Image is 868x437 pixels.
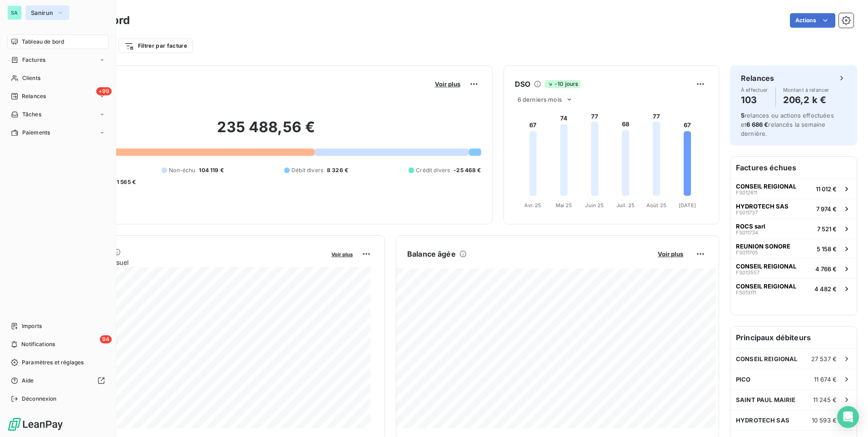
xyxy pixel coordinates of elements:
[816,185,837,193] span: 11 012 €
[736,283,796,290] span: CONSEIL REIGIONAL
[454,166,481,174] span: -25 468 €
[814,376,837,383] span: 11 674 €
[730,179,857,199] button: CONSEIL REIGIONALFS01261111 012 €
[815,265,837,273] span: 4 766 €
[811,355,837,363] span: 27 537 €
[22,38,64,46] span: Tableau de bord
[96,87,112,95] span: +99
[22,395,57,403] span: Déconnexion
[616,202,635,209] tspan: Juil. 25
[100,335,112,343] span: 94
[816,205,837,213] span: 7 974 €
[585,202,604,209] tspan: Juin 25
[783,93,829,107] h4: 206,2 k €
[730,327,857,348] h6: Principaux débiteurs
[783,87,829,93] span: Montant à relancer
[814,285,837,293] span: 4 482 €
[736,210,758,215] span: FS011737
[22,92,46,100] span: Relances
[416,166,450,174] span: Crédit divers
[658,250,683,258] span: Voir plus
[741,112,745,119] span: 5
[327,166,348,174] span: 8 326 €
[837,406,859,428] div: Open Intercom Messenger
[646,202,666,209] tspan: Août 25
[545,80,581,88] span: -10 jours
[291,166,323,174] span: Débit divers
[329,250,355,258] button: Voir plus
[31,9,53,16] span: Sanirun
[7,373,108,388] a: Aide
[736,223,765,230] span: ROCS sarl
[22,322,42,330] span: Imports
[741,73,774,84] h6: Relances
[741,93,768,107] h4: 103
[114,178,136,186] span: -1 565 €
[331,251,353,258] span: Voir plus
[435,80,460,88] span: Voir plus
[524,202,541,209] tspan: Avr. 25
[22,110,41,119] span: Tâches
[736,290,756,295] span: FS013111
[736,243,790,250] span: REUNION SONORE
[736,270,759,275] span: FS013557
[730,238,857,258] button: REUNION SONOREFS0117055 158 €
[730,278,857,298] button: CONSEIL REIGIONALFS0131114 482 €
[51,258,325,267] span: Chiffre d'affaires mensuel
[741,112,834,137] span: relances ou actions effectuées et relancés la semaine dernière.
[515,79,530,89] h6: DSO
[407,248,456,259] h6: Balance âgée
[118,39,193,53] button: Filtrer par facture
[736,396,796,403] span: SAINT PAUL MAIRIE
[736,183,796,190] span: CONSEIL REIGIONAL
[730,258,857,278] button: CONSEIL REIGIONALFS0135574 766 €
[7,5,22,20] div: SA
[736,417,789,424] span: HYDROTECH SAS
[736,203,789,210] span: HYDROTECH SAS
[790,13,835,28] button: Actions
[22,377,34,385] span: Aide
[746,121,768,128] span: 6 686 €
[22,56,45,64] span: Factures
[817,225,837,233] span: 7 521 €
[199,166,223,174] span: 104 119 €
[22,129,50,137] span: Paiements
[736,190,757,195] span: FS012611
[736,250,758,255] span: FS011705
[812,417,837,424] span: 10 593 €
[22,358,84,367] span: Paramètres et réglages
[736,263,796,270] span: CONSEIL REIGIONAL
[736,376,751,383] span: PICO
[736,355,798,363] span: CONSEIL REIGIONAL
[432,80,463,88] button: Voir plus
[169,166,195,174] span: Non-échu
[22,74,40,82] span: Clients
[555,202,572,209] tspan: Mai 25
[679,202,696,209] tspan: [DATE]
[736,230,758,235] span: FS011734
[51,118,481,145] h2: 235 488,56 €
[817,245,837,253] span: 5 158 €
[813,396,837,403] span: 11 245 €
[7,417,64,432] img: Logo LeanPay
[518,96,562,103] span: 6 derniers mois
[741,87,768,93] span: À effectuer
[655,250,686,258] button: Voir plus
[730,218,857,238] button: ROCS sarlFS0117347 521 €
[21,340,55,348] span: Notifications
[730,157,857,179] h6: Factures échues
[730,199,857,218] button: HYDROTECH SASFS0117377 974 €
